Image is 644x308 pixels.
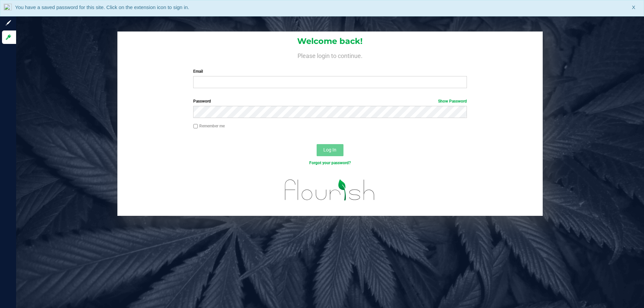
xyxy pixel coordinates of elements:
button: Log In [317,144,343,156]
inline-svg: Log in [5,34,12,41]
span: Password [193,99,211,104]
h1: Welcome back! [117,37,543,46]
span: Log In [323,147,336,152]
img: flourish_logo.svg [277,173,383,207]
img: notLoggedInIcon.png [4,4,12,13]
label: Remember me [193,123,225,129]
span: You have a saved password for this site. Click on the extension icon to sign in. [15,4,189,10]
input: Remember me [193,124,198,129]
a: Show Password [438,99,467,104]
a: Forgot your password? [309,161,351,165]
span: X [632,4,635,11]
h4: Please login to continue. [117,51,543,59]
inline-svg: Sign up [5,19,12,26]
label: Email [193,68,467,74]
